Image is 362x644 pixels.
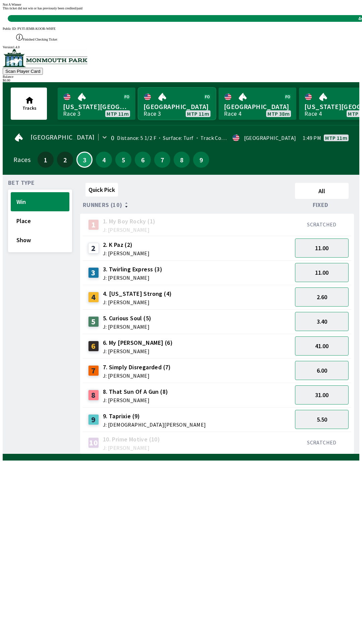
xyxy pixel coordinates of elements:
span: J: [PERSON_NAME] [103,275,162,280]
button: 31.00 [295,385,349,405]
span: J: [PERSON_NAME] [103,397,168,403]
div: Balance [3,75,359,78]
button: 6.00 [295,361,349,380]
span: J: [DEMOGRAPHIC_DATA][PERSON_NAME] [103,422,206,427]
span: J: [PERSON_NAME] [103,324,152,329]
span: Runners (10) [83,202,122,208]
div: 9 [88,414,99,425]
span: 5.50 [317,416,327,423]
div: Public ID: [3,27,359,31]
span: 4 [98,157,110,162]
span: Quick Pick [88,186,115,194]
button: 41.00 [295,336,349,356]
div: 6 [88,341,99,352]
div: 4 [88,292,99,303]
div: [GEOGRAPHIC_DATA] [244,135,296,141]
button: Place [11,211,69,230]
button: 3.40 [295,312,349,331]
span: MTP 38m [267,111,290,116]
span: Surface: Turf [156,135,194,141]
span: Track Condition: Firm [194,135,253,141]
div: 7 [88,365,99,376]
span: Place [16,217,64,225]
button: 3 [76,152,93,168]
button: Win [11,192,69,211]
div: 2 [88,243,99,254]
span: 3 [79,158,90,161]
button: 11.00 [295,238,349,258]
span: 5 [117,157,130,162]
span: 11.00 [315,244,328,252]
div: SCRATCHED [295,439,349,446]
button: 9 [193,152,209,168]
span: 31.00 [315,391,328,399]
span: 1:49 PM [303,135,321,141]
span: Show [16,236,64,244]
button: 11.00 [295,263,349,282]
div: $ 0.00 [3,78,359,82]
div: Race 3 [63,111,80,116]
div: 5 [88,316,99,327]
button: Quick Pick [85,183,118,197]
span: 41.00 [315,342,328,350]
span: Win [16,198,64,206]
span: 5. Curious Soul (5) [103,314,152,323]
div: Version 1.4.0 [3,45,359,49]
button: 2.60 [295,287,349,307]
div: Not A Winner [3,3,359,6]
span: 6.00 [317,367,327,374]
button: All [295,183,349,199]
button: 8 [174,152,190,168]
span: Bet Type [8,180,35,185]
button: 5.50 [295,410,349,429]
span: Distance: 5 1/2 F [117,135,156,141]
span: This ticket did not win or has previously been credited/paid [3,6,82,10]
span: J: [PERSON_NAME] [103,348,173,354]
a: [GEOGRAPHIC_DATA]Race 4MTP 38m [219,88,296,120]
span: Finished Checking Ticket [23,38,57,41]
img: venue logo [3,49,87,67]
div: Fixed [292,202,351,208]
button: Show [11,230,69,250]
span: 11.00 [315,269,328,276]
button: Tracks [11,88,47,120]
span: 4. [US_STATE] Strong (4) [103,289,172,298]
button: 4 [96,152,112,168]
span: Fixed [313,202,328,208]
div: 0 [111,135,114,141]
div: 8 [88,390,99,400]
span: 1. My Boy Rocky (1) [103,217,156,226]
span: 10. Prime Motive (10) [103,435,160,444]
span: [GEOGRAPHIC_DATA] [224,102,291,111]
span: 3.40 [317,318,327,325]
span: J: [PERSON_NAME] [103,300,172,305]
span: 8 [175,157,188,162]
span: 9. Taprixie (9) [103,412,206,421]
span: J: [PERSON_NAME] [103,251,149,256]
div: Race 4 [224,111,241,116]
span: J: [PERSON_NAME] [103,227,156,232]
span: MTP 11m [107,111,129,116]
span: 2.60 [317,293,327,301]
div: 1 [88,219,99,230]
span: PYJT-JEMR-KOOR-WHFE [17,27,56,31]
span: 6. My [PERSON_NAME] (6) [103,338,173,347]
button: 2 [57,152,73,168]
div: Race 4 [304,111,322,116]
div: 3 [88,267,99,278]
span: 8. That Sun Of A Gun (8) [103,387,168,396]
button: 1 [38,152,54,168]
div: 10 [88,437,99,448]
span: [US_STATE][GEOGRAPHIC_DATA] [63,102,130,111]
span: All [298,187,346,195]
span: 2. K Paz (2) [103,240,149,249]
span: MTP 11m [325,135,347,141]
span: 2 [59,157,71,162]
button: Scan Player Card [3,68,43,75]
div: SCRATCHED [295,221,349,228]
button: 5 [115,152,131,168]
span: J: [PERSON_NAME] [103,373,171,378]
span: 1 [39,157,52,162]
a: [GEOGRAPHIC_DATA]Race 3MTP 11m [138,88,216,120]
a: [US_STATE][GEOGRAPHIC_DATA]Race 3MTP 11m [58,88,135,120]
